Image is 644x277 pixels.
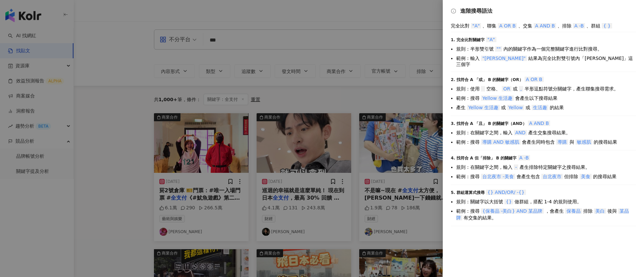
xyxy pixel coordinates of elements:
li: 範例：搜尋 會產生以下搜尋結果 [456,95,636,101]
li: 範例：搜尋 ，會產生 排除 後與 有交集的結果。 [456,208,636,221]
span: 生活趣 [532,105,548,110]
span: AND [514,130,527,135]
div: 進階搜尋語法 [451,8,636,14]
div: 完全比對 、聯集 、交集 、排除 、群組 [451,22,636,29]
li: 規則：在關鍵字之間，輸入 產生交集搜尋結果。 [456,129,636,136]
span: A -B [518,155,530,160]
li: 範例：輸入 結果為完全比對雙引號內「[PERSON_NAME]」這三個字 [456,55,636,67]
span: 導購 AND 敏感肌 [481,139,521,145]
li: 範例：搜尋 會產生同時包含 與 的搜尋結果 [456,139,636,145]
li: 產生 或 或 的結果 [456,104,636,111]
span: A OR B [498,23,517,28]
span: "[PERSON_NAME]" [481,56,527,61]
li: 規則：在關鍵字之間，輸入 產生排除特定關鍵字之搜尋結果。 [456,164,636,170]
li: 規則：半形雙引號 內的關鍵字作為一個完整關鍵字進行比對搜尋。 [456,46,636,52]
div: 5. 群組運算式搜尋 [451,189,636,196]
li: 範例：搜尋 會產生包含 但排除 的搜尋結果 [456,173,636,180]
span: "A" [486,37,496,42]
span: 美食 [580,174,592,179]
span: 保養品 [565,208,582,214]
div: 4. 找符合 A 但「排除」 B 的關鍵字 [451,154,636,161]
span: A AND B [528,121,550,126]
span: Yellow 生活趣 [467,105,500,110]
li: 規則：使用 空格、 或 半形逗點符號分關鍵字，產生聯集搜尋需求。 [456,85,636,92]
span: {} AND/OR/ -{} [486,190,526,195]
li: 規則：關鍵字以大括號 做群組，搭配 1-4 的規則使用。 [456,198,636,205]
span: A AND B [534,23,556,28]
span: { } [602,23,612,28]
span: {保養品 -美白} AND 某品牌 [481,208,544,214]
span: - [514,164,518,170]
span: 美白 [594,208,606,214]
span: 導購 [556,139,568,145]
span: A -B [573,23,585,28]
span: , [519,86,523,91]
span: Yellow 生活趣 [481,95,514,101]
span: 敏感肌 [576,139,592,145]
div: 1. 完全比對關鍵字 [451,36,636,43]
span: OR [502,86,512,91]
div: 3. 找符合 A 「且」 B 的關鍵字（AND） [451,120,636,127]
div: 2. 找符合 A 「或」 B 的關鍵字（OR） [451,76,636,83]
span: 台北夜市 [541,174,563,179]
span: "A" [471,23,481,28]
span: 台北夜市 -美食 [481,174,515,179]
span: Yellow [507,105,524,110]
span: A OR B [525,77,544,82]
span: "" [495,46,502,52]
span: {} [504,199,513,204]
